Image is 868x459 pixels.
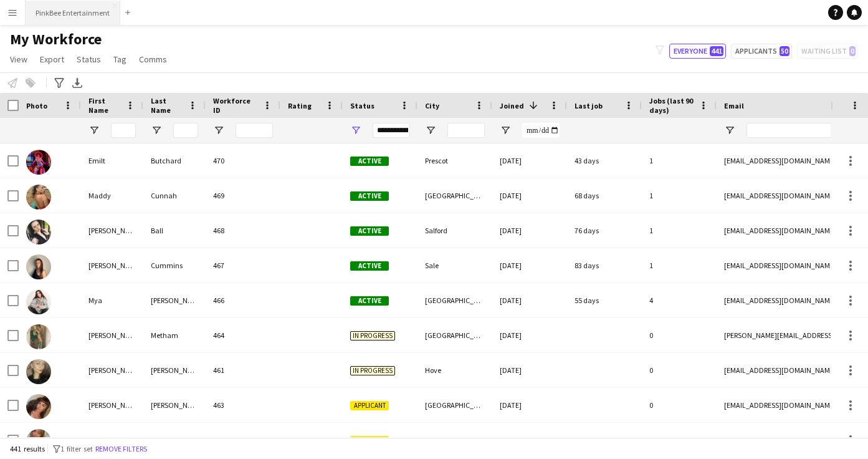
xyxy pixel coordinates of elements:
[5,51,32,67] a: View
[522,123,560,138] input: Joined Filter Input
[649,96,694,115] span: Jobs (last 90 days)
[669,44,726,59] button: Everyone441
[492,423,567,457] div: [DATE]
[173,123,198,138] input: Last Name Filter Input
[236,123,273,138] input: Workforce ID Filter Input
[151,96,183,115] span: Last Name
[417,178,492,213] div: [GEOGRAPHIC_DATA]
[60,444,93,453] span: 1 filter set
[350,157,389,166] span: Active
[447,123,485,138] input: City Filter Input
[26,289,51,314] img: Mya Edralin
[26,359,51,384] img: Jade Hopper
[417,143,492,178] div: Prescot
[139,54,167,65] span: Comms
[350,191,389,201] span: Active
[93,442,150,456] button: Remove filters
[81,423,143,457] div: [PERSON_NAME]
[642,318,717,352] div: 0
[425,101,439,110] span: City
[26,150,51,175] img: Emilt Butchard
[492,388,567,422] div: [DATE]
[350,125,361,136] button: Open Filter Menu
[134,51,172,67] a: Comms
[81,283,143,317] div: Mya
[26,101,47,110] span: Photo
[108,51,131,67] a: Tag
[492,318,567,352] div: [DATE]
[417,248,492,283] div: Sale
[731,44,792,59] button: Applicants50
[350,101,374,110] span: Status
[81,353,143,387] div: [PERSON_NAME]
[143,283,206,317] div: [PERSON_NAME]
[350,401,389,410] span: Applicant
[567,248,642,283] div: 83 days
[417,283,492,317] div: [GEOGRAPHIC_DATA]
[52,75,67,90] app-action-btn: Advanced filters
[350,296,389,306] span: Active
[350,226,389,236] span: Active
[492,213,567,248] div: [DATE]
[642,213,717,248] div: 1
[567,143,642,178] div: 43 days
[642,353,717,387] div: 0
[111,123,136,138] input: First Name Filter Input
[492,248,567,283] div: [DATE]
[206,178,280,213] div: 469
[206,353,280,387] div: 461
[288,101,312,110] span: Rating
[143,388,206,422] div: [PERSON_NAME]
[500,101,524,110] span: Joined
[143,213,206,248] div: Ball
[642,178,717,213] div: 1
[206,318,280,352] div: 464
[642,248,717,283] div: 1
[151,125,162,136] button: Open Filter Menu
[780,46,789,56] span: 50
[77,54,101,65] span: Status
[143,178,206,213] div: Cunnah
[724,125,735,136] button: Open Filter Menu
[81,388,143,422] div: [PERSON_NAME]
[492,353,567,387] div: [DATE]
[724,101,744,110] span: Email
[206,423,280,457] div: 465
[417,318,492,352] div: [GEOGRAPHIC_DATA]
[81,178,143,213] div: Maddy
[642,143,717,178] div: 1
[72,51,106,67] a: Status
[35,51,69,67] a: Export
[81,213,143,248] div: [PERSON_NAME]
[143,318,206,352] div: Metham
[567,213,642,248] div: 76 days
[26,1,120,25] button: PinkBee Entertainment
[350,436,389,445] span: Applicant
[40,54,64,65] span: Export
[350,261,389,271] span: Active
[417,388,492,422] div: [GEOGRAPHIC_DATA]
[417,213,492,248] div: Salford
[567,283,642,317] div: 55 days
[642,423,717,457] div: 0
[710,46,723,56] span: 441
[206,248,280,283] div: 467
[143,248,206,283] div: Cummins
[26,429,51,454] img: Rebekah Martin
[492,178,567,213] div: [DATE]
[10,54,27,65] span: View
[642,388,717,422] div: 0
[26,324,51,349] img: Harriet Metham
[81,318,143,352] div: [PERSON_NAME]
[113,54,126,65] span: Tag
[81,143,143,178] div: Emilt
[206,283,280,317] div: 466
[206,143,280,178] div: 470
[350,331,395,341] span: In progress
[206,388,280,422] div: 463
[567,178,642,213] div: 68 days
[642,283,717,317] div: 4
[417,353,492,387] div: Hove
[26,220,51,244] img: Lara-Jayne Ball
[143,353,206,387] div: [PERSON_NAME]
